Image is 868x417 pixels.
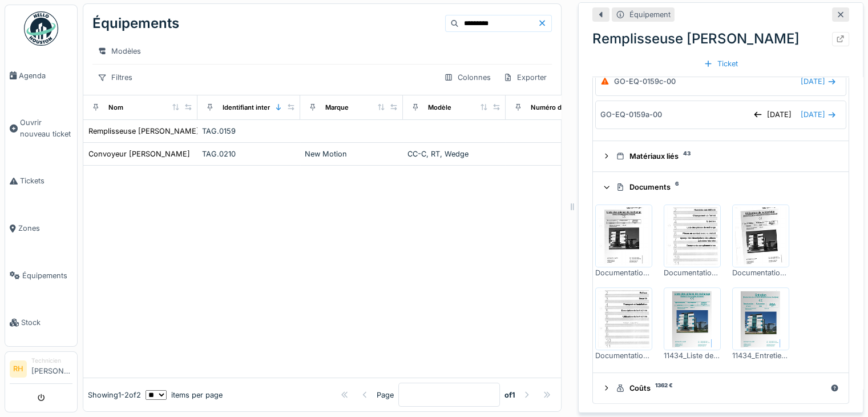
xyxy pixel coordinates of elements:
a: Ouvrir nouveau ticket [5,99,77,158]
div: Ticket [699,56,742,71]
strong: of 1 [504,390,515,400]
summary: Matériaux liés43 [597,146,844,167]
a: Stock [5,299,77,347]
div: Nom [108,103,123,113]
div: [DATE] [749,107,796,122]
div: Numéro de Série [531,103,583,113]
span: Tickets [20,175,72,186]
div: 11434_Entretien_11434_waf.pdf [732,350,789,361]
div: GO-EQ-0159c-00 [614,76,676,87]
div: Identifiant interne [223,103,278,113]
div: Modèles [92,43,146,59]
a: Équipements [5,252,77,299]
div: Documentation (partie 4).pdf [595,267,652,278]
img: s58tyj37b1nhetdd4q7eof9dgeg8 [667,290,718,347]
div: Documents [616,182,835,193]
summary: Coûts1362 € [597,378,844,399]
a: Tickets [5,158,77,205]
div: Colonnes [439,69,496,86]
span: [DATE] [801,109,825,120]
div: CC-C, RT, Wedge [407,149,501,159]
span: [DATE] [801,76,825,87]
img: 0f9r6emxtx5tjkrwcapfyww15kgf [598,207,649,264]
img: fx02jmssmjf28fu5yi84uity6yrl [667,207,718,264]
div: Technicien [31,356,72,365]
span: Zones [18,223,72,234]
div: TAG.0159 [202,126,296,137]
div: GO-EQ-0159a-00 [600,109,662,120]
img: p5abg6bwj6uyqhp1ytl2hyifdrwb [735,207,786,264]
div: Remplisseuse [PERSON_NAME] [592,29,849,49]
div: Documentation (partie 3).pdf [664,267,721,278]
div: Showing 1 - 2 of 2 [88,390,141,400]
div: items per page [146,390,223,400]
div: Remplisseuse [PERSON_NAME] [88,126,199,137]
span: Agenda [19,70,72,81]
div: Convoyeur [PERSON_NAME] [88,149,190,159]
img: Badge_color-CXgf-gQk.svg [24,11,58,46]
li: [PERSON_NAME] [31,356,72,381]
div: Documentation (partie 2).pdf [732,267,789,278]
div: Équipement [629,9,671,20]
span: Équipements [22,270,72,281]
div: Modèle [428,103,451,113]
span: Ouvrir nouveau ticket [20,117,72,139]
div: Matériaux liés [616,151,835,162]
img: m2hw8p3ng2ceudewf1lvqgdvjpyz [735,290,786,347]
a: RH Technicien[PERSON_NAME] [10,356,72,384]
span: Stock [21,317,72,328]
div: Coûts [616,383,826,394]
div: Exporter [498,69,552,86]
div: New Motion [305,149,398,159]
summary: Documents6 [597,177,844,198]
li: RH [10,360,27,378]
div: Marque [325,103,349,113]
div: Filtres [92,69,138,86]
a: Zones [5,205,77,252]
div: Documentation (partie 1).pdf [595,350,652,361]
div: Page [377,390,394,400]
img: o3cq4p507wka8cujfsqal9rp2cos [598,290,649,347]
div: TAG.0210 [202,149,296,159]
div: 11434_Liste des pièces.pdf [664,350,721,361]
div: Équipements [92,9,179,38]
a: Agenda [5,52,77,99]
